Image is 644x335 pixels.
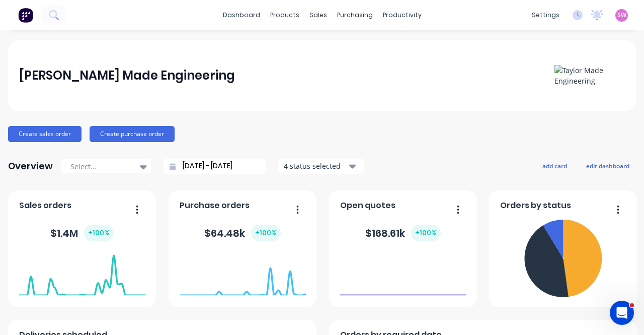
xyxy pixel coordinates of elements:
[251,225,281,241] div: + 100 %
[8,156,53,176] div: Overview
[84,225,114,241] div: + 100 %
[536,159,574,172] button: add card
[204,225,281,241] div: $ 64.48k
[19,65,235,86] div: [PERSON_NAME] Made Engineering
[180,199,250,212] span: Purchase orders
[218,8,265,23] a: dashboard
[90,126,175,142] button: Create purchase order
[332,8,378,23] div: purchasing
[378,8,427,23] div: productivity
[617,11,626,20] span: SW
[527,8,565,23] div: settings
[304,8,332,23] div: sales
[8,126,82,142] button: Create sales order
[284,161,347,171] div: 4 status selected
[265,8,304,23] div: products
[554,65,625,86] img: Taylor Made Engineering
[18,8,33,23] img: Factory
[50,225,114,241] div: $ 1.4M
[580,159,636,172] button: edit dashboard
[340,199,395,212] span: Open quotes
[19,199,71,212] span: Sales orders
[278,159,364,174] button: 4 status selected
[610,301,634,325] iframe: Intercom live chat
[500,199,571,212] span: Orders by status
[411,225,441,241] div: + 100 %
[365,225,441,241] div: $ 168.61k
